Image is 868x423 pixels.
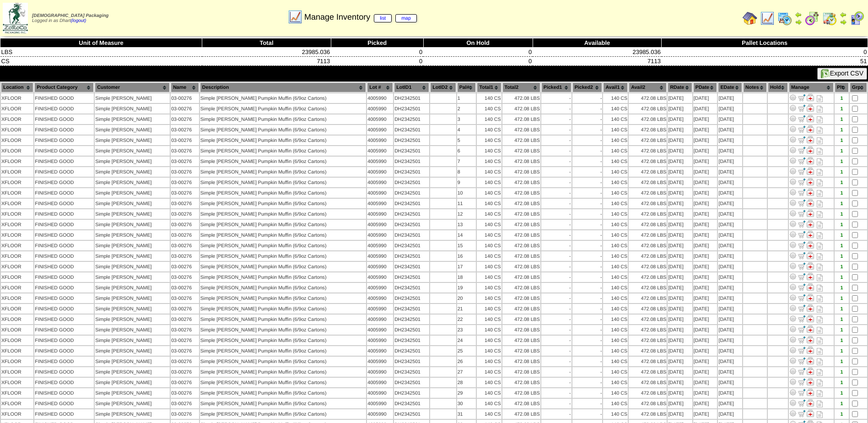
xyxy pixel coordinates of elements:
[798,294,805,301] img: Move
[807,136,814,143] img: Manage Hold
[394,104,429,114] td: DH2342501
[477,157,501,166] td: 140 CS
[789,231,797,238] img: Adjust
[572,167,603,177] td: -
[807,115,814,122] img: Manage Hold
[629,146,667,156] td: 472.08 LBS
[798,115,805,122] img: Move
[795,18,802,26] img: arrowright.gif
[200,125,367,135] td: Simple [PERSON_NAME] Pumpkin Muffin (6/9oz Cartons)
[835,106,848,112] div: 1
[171,114,199,124] td: 03-00276
[541,157,571,166] td: -
[541,146,571,156] td: -
[533,38,662,48] th: Available
[171,167,199,177] td: 03-00276
[795,11,802,18] img: arrowleft.gif
[171,104,199,114] td: 03-00276
[395,14,417,22] a: map
[817,137,823,144] i: Note
[798,399,805,407] img: Move
[541,104,571,114] td: -
[789,210,797,217] img: Adjust
[477,114,501,124] td: 140 CS
[798,220,805,228] img: Move
[807,378,814,385] img: Manage Hold
[457,157,476,166] td: 7
[394,136,429,145] td: DH2342501
[821,69,830,78] img: excel.gif
[430,82,456,92] th: LotID2
[807,304,814,312] img: Manage Hold
[835,159,848,164] div: 1
[331,48,423,57] td: 0
[798,210,805,217] img: Move
[817,106,823,113] i: Note
[304,12,417,22] span: Manage Inventory
[807,315,814,322] img: Manage Hold
[572,146,603,156] td: -
[807,252,814,259] img: Manage Hold
[394,82,429,92] th: LotID1
[457,104,476,114] td: 2
[789,157,797,164] img: Adjust
[668,114,692,124] td: [DATE]
[603,82,628,92] th: Avail1
[0,48,202,57] td: LBS
[807,168,814,175] img: Manage Hold
[394,93,429,103] td: DH2342501
[171,93,199,103] td: 03-00276
[789,368,797,375] img: Adjust
[572,136,603,145] td: -
[572,82,603,92] th: Picked2
[807,125,814,133] img: Manage Hold
[798,199,805,206] img: Move
[477,167,501,177] td: 140 CS
[0,38,202,48] th: Unit of Measure
[457,167,476,177] td: 8
[423,57,533,66] td: 0
[807,399,814,407] img: Manage Hold
[817,148,823,155] i: Note
[374,14,392,22] a: list
[668,136,692,145] td: [DATE]
[835,96,848,101] div: 1
[502,146,540,156] td: 472.08 LBS
[1,146,33,156] td: XFLOOR
[477,136,501,145] td: 140 CS
[789,82,834,92] th: Manage
[603,136,628,145] td: 140 CS
[34,82,94,92] th: Product Category
[171,136,199,145] td: 03-00276
[394,157,429,166] td: DH2342501
[34,167,94,177] td: FINISHED GOOD
[798,125,805,133] img: Move
[34,104,94,114] td: FINISHED GOOD
[807,347,814,354] img: Manage Hold
[367,146,393,156] td: 4005990
[798,368,805,375] img: Move
[1,104,33,114] td: XFLOOR
[798,336,805,343] img: Move
[95,167,170,177] td: Simple [PERSON_NAME]
[768,82,788,92] th: Hold
[693,125,717,135] td: [DATE]
[541,114,571,124] td: -
[789,389,797,396] img: Adjust
[789,252,797,259] img: Adjust
[807,210,814,217] img: Manage Hold
[477,82,501,92] th: Total1
[798,146,805,154] img: Move
[572,157,603,166] td: -
[1,136,33,145] td: XFLOOR
[1,125,33,135] td: XFLOOR
[95,104,170,114] td: Simple [PERSON_NAME]
[603,146,628,156] td: 140 CS
[200,146,367,156] td: Simple [PERSON_NAME] Pumpkin Muffin (6/9oz Cartons)
[718,136,742,145] td: [DATE]
[817,127,823,134] i: Note
[541,82,571,92] th: Picked1
[367,167,393,177] td: 4005990
[477,146,501,156] td: 140 CS
[200,136,367,145] td: Simple [PERSON_NAME] Pumpkin Muffin (6/9oz Cartons)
